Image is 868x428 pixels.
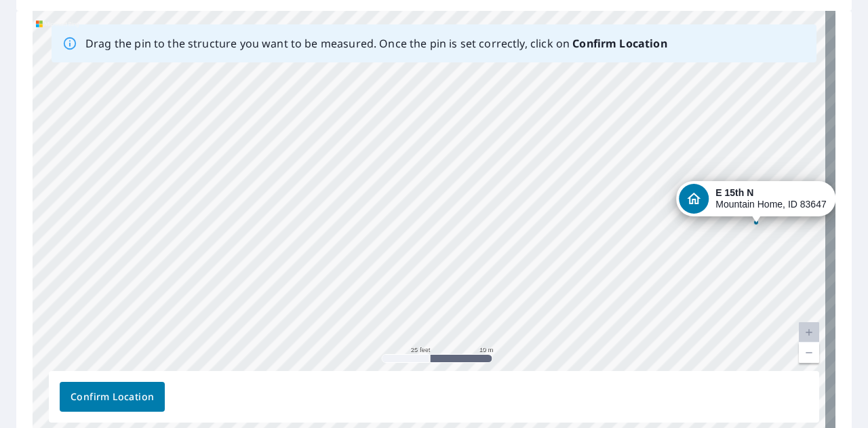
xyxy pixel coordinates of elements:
[799,343,819,363] a: Current Level 20, Zoom Out
[85,35,667,52] p: Drag the pin to the structure you want to be measured. Once the pin is set correctly, click on
[572,36,667,51] b: Confirm Location
[799,322,819,343] a: Current Level 20, Zoom In Disabled
[60,382,165,412] button: Confirm Location
[71,389,154,406] span: Confirm Location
